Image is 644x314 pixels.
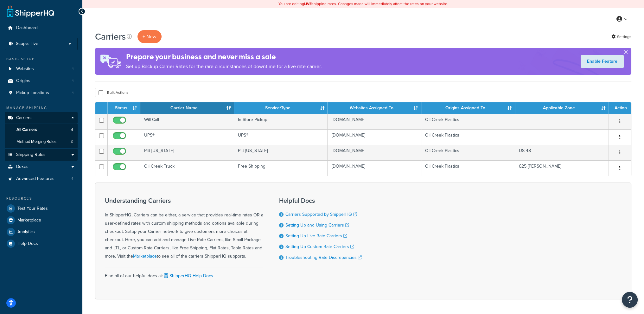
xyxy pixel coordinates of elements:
[421,145,515,160] td: Oil Creek Plastics
[5,203,78,214] a: Test Your Rates
[126,62,322,71] p: Set up Backup Carrier Rates for the rare circumstances of downtime for a live rate carrier.
[515,160,609,176] td: 625 [PERSON_NAME]
[328,114,421,129] td: [DOMAIN_NAME]
[581,55,624,68] a: Enable Feature
[5,136,78,148] li: Method Merging Rules
[285,254,362,261] a: Troubleshooting Rate Discrepancies
[5,149,78,161] a: Shipping Rules
[5,87,78,99] a: Pickup Locations 1
[328,129,421,145] td: [DOMAIN_NAME]
[16,152,46,157] span: Shipping Rules
[133,253,157,260] a: Marketplace
[140,160,234,176] td: Oil Creek Truck
[5,173,78,185] li: Advanced Features
[285,211,357,218] a: Carriers Supported by ShipperHQ
[95,30,126,43] h1: Carriers
[234,114,328,129] td: In-Store Pickup
[5,112,78,148] li: Carriers
[515,102,609,114] th: Applicable Zone: activate to sort column ascending
[5,56,78,62] div: Basic Setup
[421,114,515,129] td: Oil Creek Plastics
[140,114,234,129] td: Will Call
[611,32,631,41] a: Settings
[234,145,328,160] td: Pitt [US_STATE]
[16,78,30,84] span: Origins
[234,129,328,145] td: UPS®
[17,206,48,211] span: Test Your Rates
[16,139,56,144] span: Method Merging Rules
[5,63,78,75] li: Websites
[279,197,362,204] h3: Helpful Docs
[5,105,78,111] div: Manage Shipping
[72,66,73,72] span: 1
[5,215,78,226] a: Marketplace
[5,173,78,185] a: Advanced Features 4
[328,145,421,160] td: [DOMAIN_NAME]
[622,292,638,308] button: Open Resource Center
[16,66,34,72] span: Websites
[108,102,140,114] th: Status: activate to sort column ascending
[105,197,263,260] div: In ShipperHQ, Carriers can be either, a service that provides real-time rates OR a user-defined r...
[5,124,78,136] li: All Carriers
[609,102,631,114] th: Action
[421,102,515,114] th: Origins Assigned To: activate to sort column ascending
[17,241,38,247] span: Help Docs
[16,164,29,170] span: Boxes
[71,139,73,144] span: 0
[71,176,73,182] span: 4
[285,233,347,239] a: Setting Up Live Rate Carriers
[5,136,78,148] a: Method Merging Rules 0
[137,30,162,43] button: + New
[5,238,78,249] a: Help Docs
[5,161,78,173] a: Boxes
[328,160,421,176] td: [DOMAIN_NAME]
[285,243,354,250] a: Setting Up Custom Rate Carriers
[5,112,78,124] a: Carriers
[16,176,54,182] span: Advanced Features
[5,63,78,75] a: Websites 1
[16,41,38,47] span: Scope: Live
[72,90,73,96] span: 1
[7,5,54,17] a: ShipperHQ Home
[17,229,35,235] span: Analytics
[140,129,234,145] td: UPS®
[285,222,349,228] a: Setting Up and Using Carriers
[140,102,234,114] th: Carrier Name: activate to sort column ascending
[95,88,132,97] button: Bulk Actions
[421,129,515,145] td: Oil Creek Plastics
[5,75,78,87] a: Origins 1
[16,90,49,96] span: Pickup Locations
[5,196,78,201] div: Resources
[5,75,78,87] li: Origins
[5,87,78,99] li: Pickup Locations
[515,145,609,160] td: US 48
[72,78,73,84] span: 1
[328,102,421,114] th: Websites Assigned To: activate to sort column ascending
[421,160,515,176] td: Oil Creek Plastics
[5,22,78,34] a: Dashboard
[16,115,32,121] span: Carriers
[71,127,73,132] span: 4
[16,127,37,132] span: All Carriers
[234,160,328,176] td: Free Shipping
[105,267,263,280] div: Find all of our helpful docs at:
[126,52,322,62] h4: Prepare your business and never miss a sale
[163,272,213,279] a: ShipperHQ Help Docs
[17,218,41,223] span: Marketplace
[140,145,234,160] td: Pitt [US_STATE]
[105,197,263,204] h3: Understanding Carriers
[234,102,328,114] th: Service/Type: activate to sort column ascending
[304,1,312,7] b: LIVE
[5,226,78,238] a: Analytics
[16,25,38,31] span: Dashboard
[95,48,126,75] img: ad-rules-rateshop-fe6ec290ccb7230408bd80ed9643f0289d75e0ffd9eb532fc0e269fcd187b520.png
[5,124,78,136] a: All Carriers 4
